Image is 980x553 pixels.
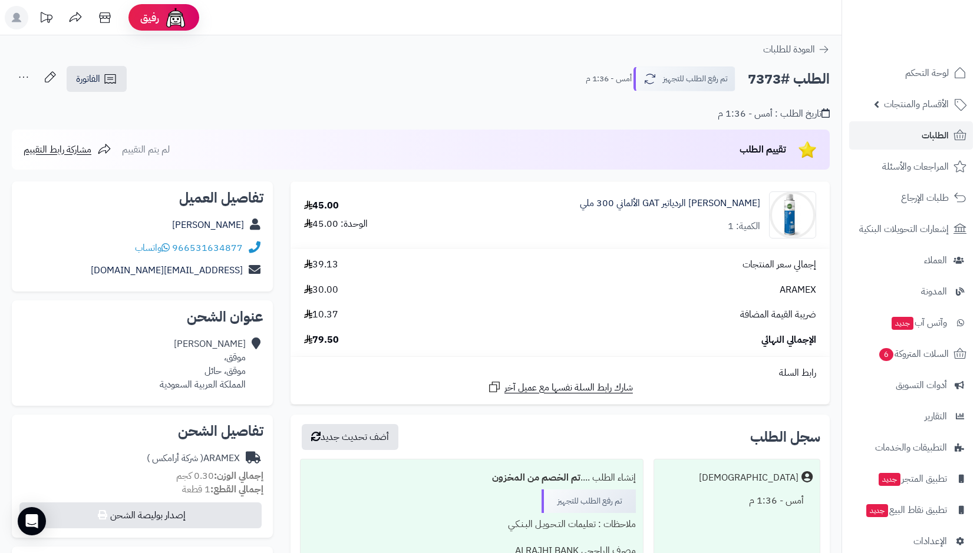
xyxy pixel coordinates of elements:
[147,451,203,465] span: ( شركة أرامكس )
[135,241,170,255] a: واتساب
[21,310,263,324] h2: عنوان الشحن
[302,424,398,450] button: أضف تحديث جديد
[879,348,893,361] span: 6
[487,380,633,395] a: شارك رابط السلة نفسها مع عميل آخر
[865,502,947,518] span: تطبيق نقاط البيع
[718,107,830,121] div: تاريخ الطلب : أمس - 1:36 م
[763,42,830,57] a: العودة للطلبات
[164,6,187,29] img: ai-face.png
[763,42,815,57] span: العودة للطلبات
[882,158,949,175] span: المراجعات والأسئلة
[699,471,798,485] div: [DEMOGRAPHIC_DATA]
[866,504,888,517] span: جديد
[849,309,973,337] a: وآتس آبجديد
[24,143,111,157] a: مشاركة رابط التقييم
[924,252,947,269] span: العملاء
[542,489,636,513] div: تم رفع الطلب للتجهيز
[849,215,973,243] a: إشعارات التحويلات البنكية
[304,333,339,347] span: 79.50
[661,489,813,512] div: أمس - 1:36 م
[849,153,973,181] a: المراجعات والأسئلة
[849,59,973,87] a: لوحة التحكم
[849,433,973,462] a: التطبيقات والخدمات
[761,333,816,347] span: الإجمالي النهائي
[849,496,973,524] a: تطبيق نقاط البيعجديد
[743,258,816,271] span: إجمالي سعر المنتجات
[147,452,240,465] div: ARAMEX
[304,217,368,231] div: الوحدة: 45.00
[878,346,949,362] span: السلات المتروكة
[67,66,127,92] a: الفاتورة
[901,190,949,206] span: طلبات الإرجاع
[172,241,243,255] a: 966531634877
[740,308,816,322] span: ضريبة القيمة المضافة
[304,199,339,213] div: 45.00
[31,6,61,32] a: تحديثات المنصة
[770,191,816,239] img: 1755101335-61pAsVWYlNL._AC_SX679_-90x90.jpg
[849,121,973,150] a: الطلبات
[849,340,973,368] a: السلات المتروكة6
[295,366,825,380] div: رابط السلة
[492,471,580,485] b: تم الخصم من المخزون
[214,469,263,483] strong: إجمالي الوزن:
[182,482,263,496] small: 1 قطعة
[922,127,949,144] span: الطلبات
[913,533,947,549] span: الإعدادات
[925,408,947,425] span: التقارير
[849,402,973,431] a: التقارير
[890,314,947,331] span: وآتس آب
[140,11,159,25] span: رفيق
[859,221,949,237] span: إشعارات التحويلات البنكية
[304,258,338,271] span: 39.13
[892,317,913,330] span: جديد
[896,377,947,393] span: أدوات التسويق
[210,482,263,496] strong: إجمالي القطع:
[879,473,900,486] span: جديد
[91,263,243,277] a: [EMAIL_ADDRESS][DOMAIN_NAME]
[748,67,830,91] h2: الطلب #7373
[900,31,969,56] img: logo-2.png
[875,439,947,456] span: التطبيقات والخدمات
[633,67,735,91] button: تم رفع الطلب للتجهيز
[750,430,820,444] h3: سجل الطلب
[580,197,760,210] a: [PERSON_NAME] الردياتير GAT الألماني 300 ملي
[740,143,786,157] span: تقييم الطلب
[160,337,246,391] div: [PERSON_NAME] موقق، موقق، حائل المملكة العربية السعودية
[849,246,973,274] a: العملاء
[24,143,91,157] span: مشاركة رابط التقييم
[308,466,636,489] div: إنشاء الطلب ....
[921,283,947,300] span: المدونة
[21,424,263,438] h2: تفاصيل الشحن
[176,469,263,483] small: 0.30 كجم
[304,283,338,297] span: 30.00
[780,283,816,297] span: ARAMEX
[172,218,244,232] a: [PERSON_NAME]
[905,65,949,81] span: لوحة التحكم
[76,72,100,86] span: الفاتورة
[849,465,973,493] a: تطبيق المتجرجديد
[504,381,633,395] span: شارك رابط السلة نفسها مع عميل آخر
[849,277,973,306] a: المدونة
[728,220,760,233] div: الكمية: 1
[304,308,338,322] span: 10.37
[21,191,263,205] h2: تفاصيل العميل
[19,502,262,528] button: إصدار بوليصة الشحن
[849,371,973,399] a: أدوات التسويق
[586,73,632,85] small: أمس - 1:36 م
[18,507,46,535] div: Open Intercom Messenger
[849,184,973,212] a: طلبات الإرجاع
[122,143,170,157] span: لم يتم التقييم
[884,96,949,112] span: الأقسام والمنتجات
[877,471,947,487] span: تطبيق المتجر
